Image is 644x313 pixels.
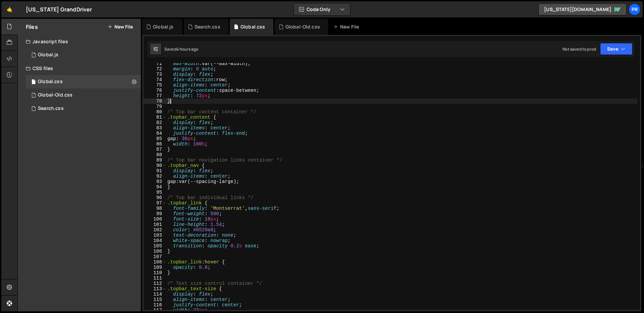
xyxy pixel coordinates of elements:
[144,115,166,120] div: 81
[144,120,166,125] div: 82
[195,23,220,30] div: Search.css
[153,23,173,30] div: Global.js
[144,211,166,216] div: 99
[144,275,166,281] div: 111
[144,141,166,147] div: 86
[144,179,166,184] div: 93
[18,62,141,75] div: CSS files
[144,195,166,200] div: 96
[144,286,166,292] div: 113
[144,66,166,72] div: 72
[144,297,166,302] div: 115
[26,23,38,30] h2: Files
[333,23,362,30] div: New File
[144,131,166,136] div: 84
[144,99,166,104] div: 78
[38,79,63,85] div: Global.css
[144,259,166,265] div: 108
[144,104,166,109] div: 79
[144,125,166,131] div: 83
[144,206,166,211] div: 98
[285,23,320,30] div: Global-Old.css
[144,88,166,93] div: 76
[294,3,350,15] button: Code Only
[144,190,166,195] div: 95
[144,281,166,286] div: 112
[538,3,627,15] a: [US_STATE][DOMAIN_NAME]
[144,200,166,206] div: 97
[144,292,166,297] div: 114
[629,3,641,15] a: PR
[144,168,166,174] div: 91
[144,163,166,168] div: 90
[18,35,141,48] div: Javascript files
[144,77,166,82] div: 74
[562,46,596,52] div: Not saved to prod
[144,184,166,190] div: 94
[144,61,166,66] div: 71
[144,233,166,238] div: 103
[38,52,58,58] div: Global.js
[108,24,133,29] button: New File
[38,106,64,112] div: Search.css
[144,152,166,158] div: 88
[144,82,166,88] div: 75
[144,109,166,115] div: 80
[26,48,141,62] div: 16777/45843.js
[144,254,166,259] div: 107
[144,238,166,243] div: 104
[26,102,141,115] div: 16777/46659.css
[144,243,166,249] div: 105
[26,75,141,88] div: 16777/46651.css
[144,308,166,313] div: 117
[144,147,166,152] div: 87
[144,302,166,308] div: 116
[144,249,166,254] div: 106
[144,222,166,227] div: 101
[176,46,199,52] div: 4 hours ago
[144,174,166,179] div: 92
[144,158,166,163] div: 89
[600,43,633,55] button: Save
[144,72,166,77] div: 73
[164,46,199,52] div: Saved
[26,88,141,102] div: 16777/45852.css
[38,92,72,98] div: Global-Old.css
[144,93,166,99] div: 77
[144,216,166,222] div: 100
[240,23,265,30] div: Global.css
[144,227,166,233] div: 102
[144,270,166,275] div: 110
[144,265,166,270] div: 109
[144,136,166,141] div: 85
[1,1,18,17] a: 🤙
[26,5,92,13] div: [US_STATE] GrandDriver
